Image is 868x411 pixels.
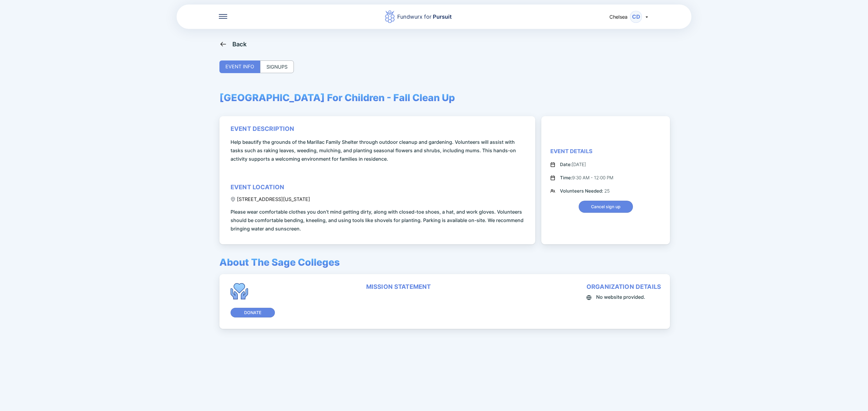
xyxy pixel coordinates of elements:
div: [STREET_ADDRESS][US_STATE] [231,196,310,202]
span: Date: [560,162,572,167]
span: Chelsea [609,14,627,20]
span: [GEOGRAPHIC_DATA] For Children - Fall Clean Up [219,92,455,104]
span: Pursuit [432,14,452,20]
div: SIGNUPS [260,60,294,73]
div: organization details [587,283,661,290]
div: EVENT INFO [219,60,260,73]
div: [DATE] [560,161,586,168]
span: About The Sage Colleges [219,256,340,268]
button: Cancel sign up [579,201,633,213]
div: event location [231,184,284,191]
div: 25 [560,187,610,195]
button: Donate [231,308,275,317]
span: No website provided. [596,293,645,301]
span: Time: [560,175,572,181]
div: mission statement [366,283,431,290]
div: 9:30 AM - 12:00 PM [560,174,613,181]
div: event description [231,125,294,132]
div: CD [630,11,642,23]
span: Cancel sign up [591,204,621,210]
span: Please wear comfortable clothes you don’t mind getting dirty, along with closed-toe shoes, a hat,... [231,208,526,233]
div: Back [232,41,247,48]
span: Help beautify the grounds of the Marillac Family Shelter through outdoor cleanup and gardening. V... [231,138,526,163]
div: Event Details [550,148,593,155]
div: Fundwurx for [397,13,452,21]
span: Volunteers Needed: [560,188,604,194]
span: Donate [244,310,261,316]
